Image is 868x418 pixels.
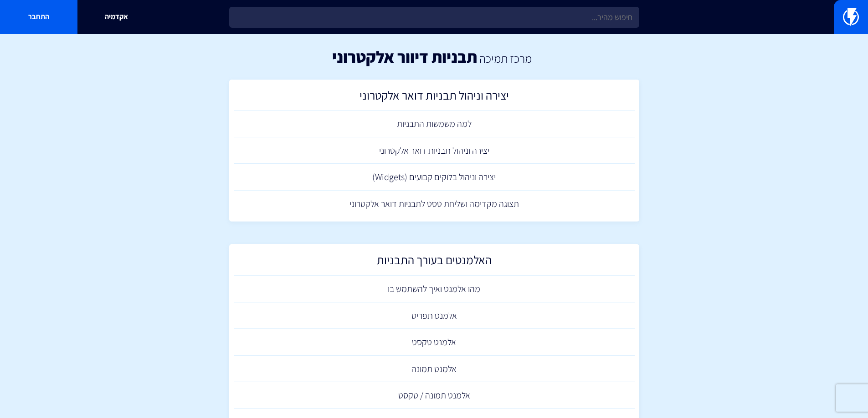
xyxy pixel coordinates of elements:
h1: תבניות דיוור אלקטרוני [332,48,477,66]
a: אלמנט תמונה [234,356,635,383]
a: יצירה וניהול בלוקים קבועים (Widgets) [234,164,635,191]
h2: האלמנטים בעורך התבניות [238,253,630,271]
h2: יצירה וניהול תבניות דואר אלקטרוני [238,89,630,106]
a: אלמנט תפריט [234,302,635,329]
a: אלמנט טקסט [234,329,635,356]
a: מרכז תמיכה [479,50,532,66]
input: חיפוש מהיר... [229,7,639,28]
a: יצירה וניהול תבניות דואר אלקטרוני [234,84,635,111]
a: מהו אלמנט ואיך להשתמש בו [234,276,635,302]
a: יצירה וניהול תבניות דואר אלקטרוני [234,137,635,164]
a: האלמנטים בעורך התבניות [234,249,635,276]
a: למה משמשות התבניות [234,111,635,137]
a: תצוגה מקדימה ושליחת טסט לתבניות דואר אלקטרוני [234,191,635,217]
a: אלמנט תמונה / טקסט [234,382,635,409]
